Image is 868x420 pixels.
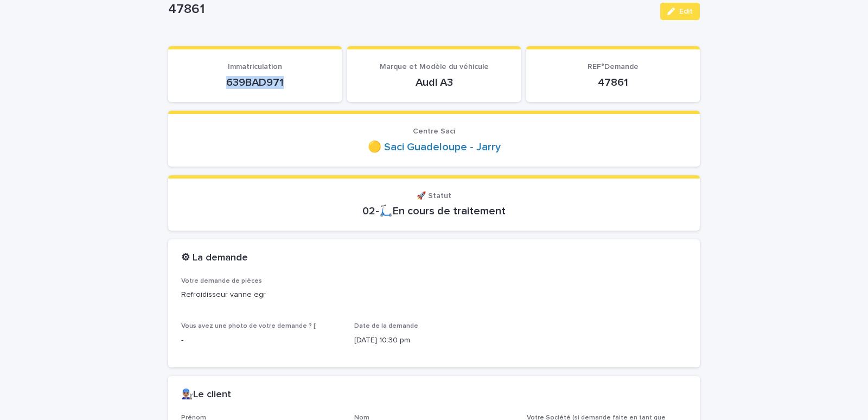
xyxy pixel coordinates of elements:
[539,76,687,89] p: 47861
[360,76,508,89] p: Audi A3
[181,335,341,346] p: -
[181,278,262,284] span: Votre demande de pièces
[181,76,329,89] p: 639BAD971
[679,8,693,15] span: Edit
[181,252,248,264] h2: ⚙ La demande
[413,128,455,135] span: Centre Saci
[181,289,687,301] p: Refroidisseur vanne egr
[368,141,501,154] a: 🟡 Saci Guadeloupe - Jarry
[354,335,514,346] p: [DATE] 10:30 pm
[380,63,489,71] span: Marque et Modèle du véhicule
[354,323,418,329] span: Date de la demande
[660,3,700,20] button: Edit
[417,192,451,200] span: 🚀 Statut
[228,63,282,71] span: Immatriculation
[588,63,639,71] span: REF°Demande
[168,2,652,17] p: 47861
[181,205,687,218] p: 02-🛴En cours de traitement
[181,389,231,401] h2: 👨🏽‍🔧Le client
[181,323,316,329] span: Vous avez une photo de votre demande ? [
